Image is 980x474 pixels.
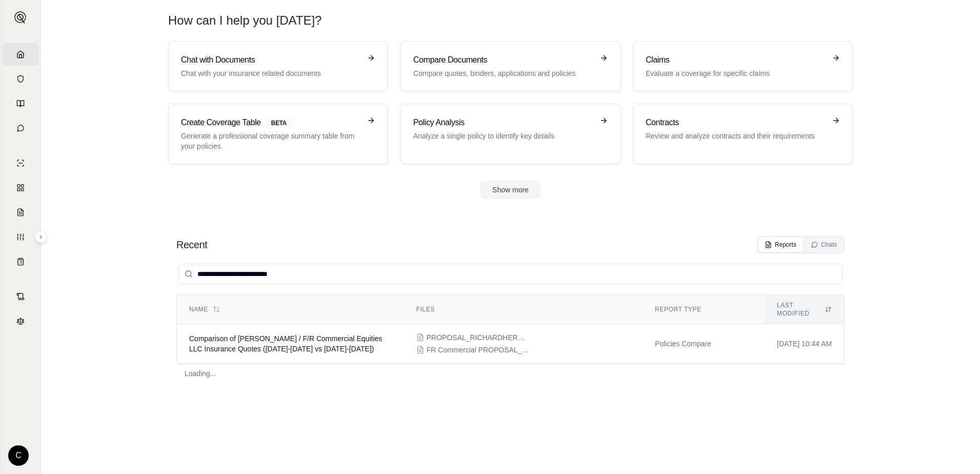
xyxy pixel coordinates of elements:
[646,116,826,129] h3: Contracts
[777,301,832,318] div: Last modified
[3,201,38,224] a: Claim Coverage
[10,7,31,28] button: Expand sidebar
[646,68,826,78] p: Evaluate a coverage for specific claims
[189,305,392,313] div: Name
[765,324,844,364] td: [DATE] 10:44 AM
[265,117,293,129] span: BETA
[643,295,765,324] th: Report Type
[3,43,38,66] a: Home
[3,250,38,273] a: Coverage Table
[646,54,826,66] h3: Claims
[8,445,29,466] div: C
[168,104,388,164] a: Create Coverage TableBETAGenerate a professional coverage summary table from your policies.
[633,41,853,91] a: ClaimsEvaluate a coverage for specific claims
[413,68,593,78] p: Compare quotes, binders, applications and policies
[426,345,529,355] span: FR Commercial PROPOSAL_FRCOMMERCIALEQUITIESLLC.pdf
[181,116,361,129] h3: Create Coverage Table
[3,68,38,90] a: Documents Vault
[168,41,388,91] a: Chat with DocumentsChat with your insurance related documents
[404,295,643,324] th: Files
[633,104,853,164] a: ContractsReview and analyze contracts and their requirements
[3,92,38,115] a: Prompt Library
[400,104,620,164] a: Policy AnalysisAnalyze a single policy to identify key details
[413,54,593,66] h3: Compare Documents
[3,152,38,174] a: Single Policy
[426,332,529,343] span: PROPOSAL_RICHARDHERMANN.pdf
[3,226,38,248] a: Custom Report
[400,41,620,91] a: Compare DocumentsCompare quotes, binders, applications and policies
[759,238,803,252] button: Reports
[189,334,382,353] span: Comparison of Richard Hermann / F/R Commercial Equities LLC Insurance Quotes (2024-2025 vs 2025-2...
[765,241,797,249] div: Reports
[35,231,47,243] button: Expand sidebar
[181,68,361,78] p: Chat with your insurance related documents
[413,131,593,141] p: Analyze a single policy to identify key details
[3,285,38,308] a: Contract Analysis
[176,238,207,252] h2: Recent
[805,238,843,252] button: Chats
[168,12,322,29] h1: How can I help you [DATE]?
[3,310,38,332] a: Legal Search Engine
[413,116,593,129] h3: Policy Analysis
[480,181,541,199] button: Show more
[181,54,361,66] h3: Chat with Documents
[811,241,837,249] div: Chats
[185,368,216,379] p: Loading...
[643,324,765,364] td: Policies Compare
[3,176,38,199] a: Policy Comparisons
[181,131,361,151] p: Generate a professional coverage summary table from your policies.
[14,11,27,24] img: Expand sidebar
[3,117,38,140] a: Chat
[646,131,826,141] p: Review and analyze contracts and their requirements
